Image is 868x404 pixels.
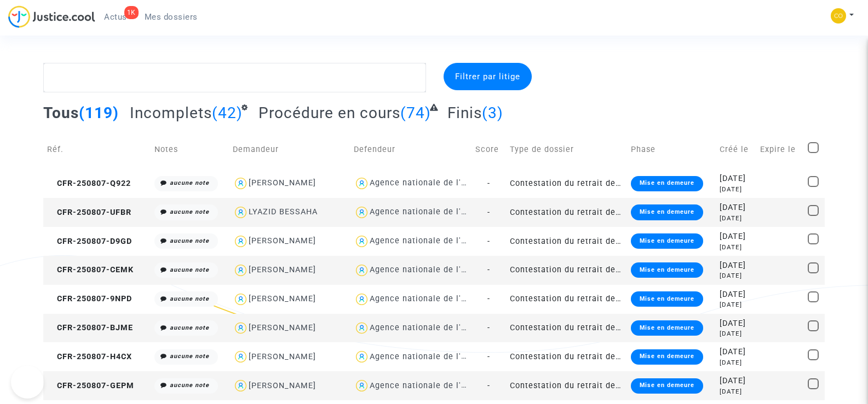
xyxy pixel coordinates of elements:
td: Contestation du retrait de [PERSON_NAME] par l'ANAH (mandataire) [506,342,627,371]
td: Créé le [716,130,756,169]
div: Mise en demeure [631,320,703,336]
div: [DATE] [720,300,752,309]
a: 1KActus [95,9,136,25]
img: icon-user.svg [354,291,370,307]
td: Réf. [43,130,151,169]
div: [DATE] [720,358,752,367]
td: Contestation du retrait de [PERSON_NAME] par l'ANAH (mandataire) [506,198,627,227]
span: - [487,179,490,188]
div: Mise en demeure [631,176,703,191]
img: icon-user.svg [354,175,370,191]
div: Agence nationale de l'habitat [370,265,490,274]
span: CFR-250807-9NPD [47,294,132,303]
div: Mise en demeure [631,291,703,307]
div: Agence nationale de l'habitat [370,381,490,390]
div: Agence nationale de l'habitat [370,323,490,332]
div: [PERSON_NAME] [249,236,316,245]
span: CFR-250807-UFBR [47,208,131,217]
img: icon-user.svg [354,262,370,278]
div: [PERSON_NAME] [249,265,316,274]
img: icon-user.svg [233,233,249,249]
div: [DATE] [720,387,752,396]
span: CFR-250807-D9GD [47,237,132,246]
img: icon-user.svg [233,291,249,307]
span: CFR-250807-BJME [47,323,133,332]
img: jc-logo.svg [8,5,95,28]
div: Agence nationale de l'habitat [370,294,490,303]
span: CFR-250807-H4CX [47,352,132,361]
img: 84a266a8493598cb3cce1313e02c3431 [831,8,846,24]
td: Expire le [756,130,804,169]
span: Filtrer par litige [455,72,520,81]
td: Contestation du retrait de [PERSON_NAME] par l'ANAH (mandataire) [506,256,627,285]
div: [DATE] [720,185,752,194]
img: icon-user.svg [354,378,370,394]
td: Phase [627,130,716,169]
iframe: Help Scout Beacon - Open [11,366,44,399]
td: Contestation du retrait de [PERSON_NAME] par l'ANAH (mandataire) [506,227,627,256]
td: Contestation du retrait de [PERSON_NAME] par l'ANAH (mandataire) [506,169,627,198]
i: aucune note [170,353,209,360]
i: aucune note [170,382,209,389]
div: [DATE] [720,214,752,223]
div: [DATE] [720,329,752,338]
img: icon-user.svg [233,175,249,191]
i: aucune note [170,208,209,215]
div: Agence nationale de l'habitat [370,352,490,361]
div: [DATE] [720,243,752,252]
i: aucune note [170,179,209,186]
img: icon-user.svg [354,233,370,249]
td: Demandeur [229,130,350,169]
div: Mise en demeure [631,204,703,220]
div: Agence nationale de l'habitat [370,178,490,188]
div: [DATE] [720,346,752,358]
div: [PERSON_NAME] [249,352,316,361]
span: Finis [447,104,482,122]
span: (42) [212,104,243,122]
div: [DATE] [720,260,752,272]
img: icon-user.svg [354,320,370,336]
i: aucune note [170,237,209,244]
div: [PERSON_NAME] [249,323,316,332]
img: icon-user.svg [354,349,370,365]
td: Score [472,130,506,169]
span: - [487,352,490,361]
img: icon-user.svg [233,262,249,278]
div: [DATE] [720,289,752,301]
a: Mes dossiers [136,9,206,25]
span: - [487,381,490,390]
img: icon-user.svg [233,349,249,365]
span: CFR-250807-GEPM [47,381,134,390]
div: [PERSON_NAME] [249,178,316,188]
div: 1K [124,6,139,19]
td: Contestation du retrait de [PERSON_NAME] par l'ANAH (mandataire) [506,314,627,343]
div: Agence nationale de l'habitat [370,207,490,216]
span: - [487,265,490,274]
div: [DATE] [720,271,752,280]
span: (119) [79,104,119,122]
td: Contestation du retrait de [PERSON_NAME] par l'ANAH (mandataire) [506,371,627,400]
span: - [487,294,490,303]
img: icon-user.svg [354,204,370,220]
img: icon-user.svg [233,378,249,394]
div: Mise en demeure [631,349,703,365]
span: Procédure en cours [258,104,400,122]
div: Agence nationale de l'habitat [370,236,490,245]
div: [DATE] [720,375,752,387]
div: [DATE] [720,231,752,243]
span: - [487,323,490,332]
td: Defendeur [350,130,471,169]
div: LYAZID BESSAHA [249,207,318,216]
i: aucune note [170,324,209,331]
span: (3) [482,104,503,122]
td: Type de dossier [506,130,627,169]
td: Contestation du retrait de [PERSON_NAME] par l'ANAH (mandataire) [506,285,627,314]
div: Mise en demeure [631,233,703,249]
span: Tous [43,104,79,122]
span: (74) [400,104,431,122]
td: Notes [151,130,229,169]
div: [PERSON_NAME] [249,294,316,303]
img: icon-user.svg [233,204,249,220]
span: CFR-250807-Q922 [47,179,131,188]
div: Mise en demeure [631,262,703,278]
